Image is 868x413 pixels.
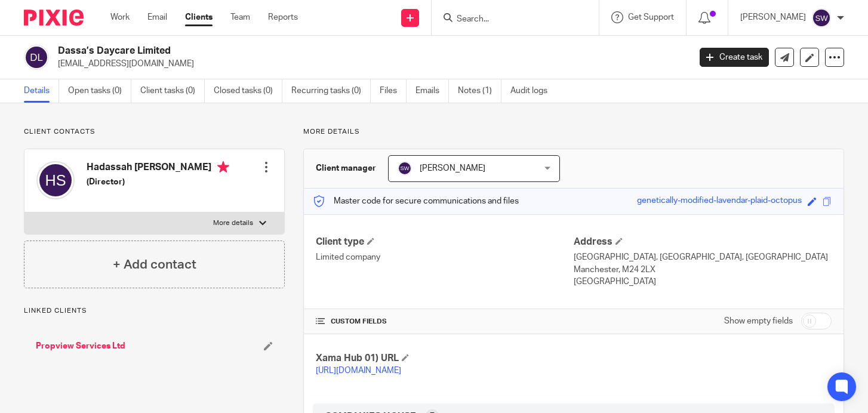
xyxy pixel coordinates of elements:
p: More details [213,218,253,228]
a: Emails [415,79,449,103]
img: svg%3E [398,161,412,175]
img: svg%3E [812,8,831,27]
p: Linked clients [24,306,285,316]
h4: CUSTOM FIELDS [316,317,574,326]
a: Reports [268,11,298,23]
a: Clients [185,11,213,23]
a: Closed tasks (0) [214,79,282,103]
a: [URL][DOMAIN_NAME] [316,366,401,375]
p: [PERSON_NAME] [740,11,806,23]
a: Audit logs [510,79,556,103]
a: Open tasks (0) [68,79,131,103]
span: [PERSON_NAME] [420,164,485,172]
img: svg%3E [36,161,75,199]
img: Pixie [24,10,84,26]
a: Work [110,11,130,23]
p: [EMAIL_ADDRESS][DOMAIN_NAME] [58,58,682,70]
span: Get Support [628,13,674,21]
h4: Client type [316,236,574,248]
a: Create task [700,48,769,67]
p: Limited company [316,251,574,263]
label: Show empty fields [724,315,793,327]
a: Propview Services Ltd [36,340,125,352]
h2: Dassa’s Daycare Limited [58,45,557,57]
h4: + Add contact [113,255,196,274]
h5: (Director) [87,176,229,188]
a: Recurring tasks (0) [291,79,371,103]
i: Primary [217,161,229,173]
div: genetically-modified-lavendar-plaid-octopus [637,195,802,208]
img: svg%3E [24,45,49,70]
a: Files [380,79,407,103]
h3: Client manager [316,162,376,174]
a: Email [147,11,167,23]
h4: Xama Hub 01) URL [316,352,574,365]
p: More details [303,127,844,137]
a: Client tasks (0) [140,79,205,103]
p: [GEOGRAPHIC_DATA] [574,276,832,288]
p: Manchester, M24 2LX [574,264,832,276]
p: [GEOGRAPHIC_DATA], [GEOGRAPHIC_DATA], [GEOGRAPHIC_DATA] [574,251,832,263]
a: Team [230,11,250,23]
a: Notes (1) [458,79,501,103]
h4: Hadassah [PERSON_NAME] [87,161,229,176]
p: Master code for secure communications and files [313,195,519,207]
p: Client contacts [24,127,285,137]
a: Details [24,79,59,103]
input: Search [455,14,563,25]
h4: Address [574,236,832,248]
